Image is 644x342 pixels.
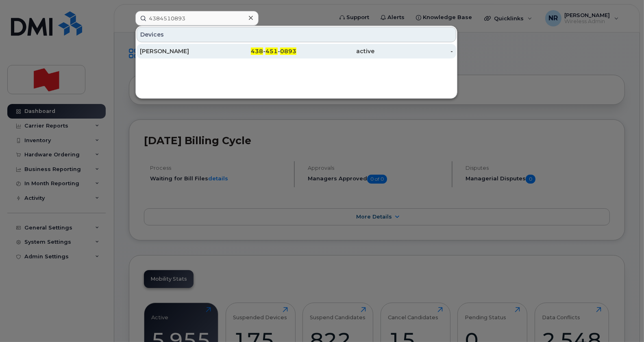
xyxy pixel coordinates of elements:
div: - [375,47,453,55]
span: 0893 [280,48,296,55]
a: [PERSON_NAME]438-451-0893active- [137,44,456,58]
span: 451 [265,48,278,55]
div: Devices [137,27,456,42]
div: active [296,47,375,55]
span: 438 [251,48,263,55]
div: [PERSON_NAME] [140,47,218,55]
div: - - [218,47,297,55]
